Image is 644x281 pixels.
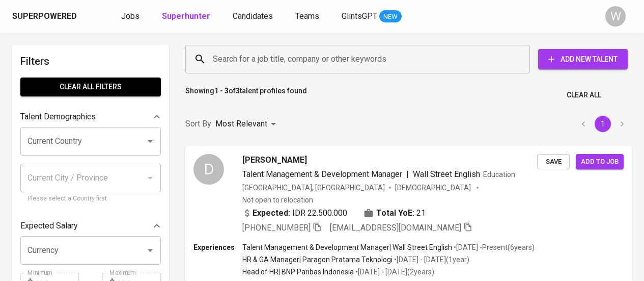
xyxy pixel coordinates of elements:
div: Superpowered [12,11,77,22]
span: Wall Street English [413,169,480,179]
a: GlintsGPT NEW [342,10,402,23]
p: Talent Demographics [20,111,96,123]
button: Clear All [563,86,605,105]
p: Expected Salary [20,220,78,232]
p: Talent Management & Development Manager | Wall Street English [242,242,452,252]
p: Most Relevant [215,118,267,130]
span: Candidates [233,11,273,21]
span: Add New Talent [546,53,620,66]
span: [PHONE_NUMBER] [242,223,311,233]
p: Sort By [185,118,211,130]
span: Education [483,170,515,178]
a: Teams [295,10,321,23]
span: [EMAIL_ADDRESS][DOMAIN_NAME] [330,223,461,233]
p: Head of HR | BNP Paribas Indonesia [242,267,354,277]
nav: pagination navigation [574,116,632,132]
button: Clear All filters [20,78,161,96]
p: • [DATE] - [DATE] ( 2 years ) [354,267,434,277]
b: Total YoE: [376,207,414,219]
p: • [DATE] - [DATE] ( 1 year ) [393,254,469,265]
button: Add New Talent [538,49,628,69]
button: Add to job [576,154,624,170]
span: Clear All filters [29,81,153,93]
button: Save [537,154,570,170]
span: NEW [379,12,402,22]
span: Teams [295,11,319,21]
b: Expected: [253,207,290,219]
span: Jobs [121,11,139,21]
p: Experiences [193,242,242,252]
h6: Filters [20,53,161,69]
a: Superpoweredapp logo [12,9,93,24]
p: • [DATE] - Present ( 6 years ) [452,242,535,252]
button: Open [143,243,157,258]
div: Expected Salary [20,216,161,236]
div: D [193,154,224,185]
b: Superhunter [162,11,210,21]
img: app logo [79,9,93,24]
p: Not open to relocation [242,195,313,205]
b: 1 - 3 [214,87,229,95]
span: 21 [416,207,426,219]
p: HR & GA Manager | Paragon Pratama Teknologi [242,254,393,265]
a: Jobs [121,10,142,23]
div: Most Relevant [215,115,279,134]
div: IDR 22.500.000 [242,207,347,219]
span: | [406,168,409,181]
a: Superhunter [162,10,212,23]
button: page 1 [595,116,611,132]
b: 3 [236,87,240,95]
span: Clear All [567,89,601,101]
span: Save [542,156,565,168]
a: Candidates [233,10,275,23]
div: Talent Demographics [20,107,161,127]
span: Add to job [581,156,619,168]
span: Talent Management & Development Manager [242,169,402,179]
div: W [605,6,626,27]
span: [DEMOGRAPHIC_DATA] [395,183,472,193]
div: [GEOGRAPHIC_DATA], [GEOGRAPHIC_DATA] [242,183,385,193]
span: GlintsGPT [342,11,377,21]
span: [PERSON_NAME] [242,154,307,166]
p: Please select a Country first [27,194,154,204]
p: Showing of talent profiles found [185,86,307,105]
button: Open [143,134,157,148]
